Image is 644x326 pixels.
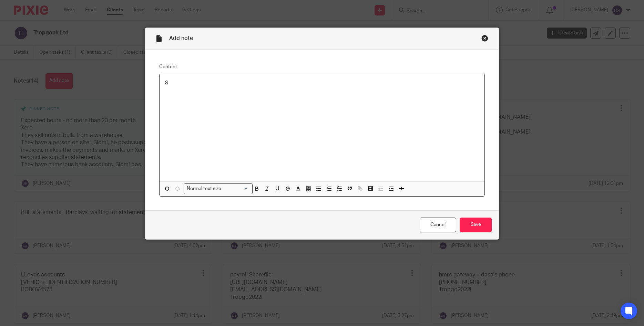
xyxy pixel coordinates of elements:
input: Save [460,218,492,232]
span: Add note [169,35,193,41]
div: Search for option [184,183,253,194]
div: Close this dialog window [481,35,488,42]
a: Cancel [420,218,456,232]
label: Content [159,63,485,70]
p: S [165,80,479,86]
input: Search for option [223,185,248,192]
span: Normal text size [185,185,223,192]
